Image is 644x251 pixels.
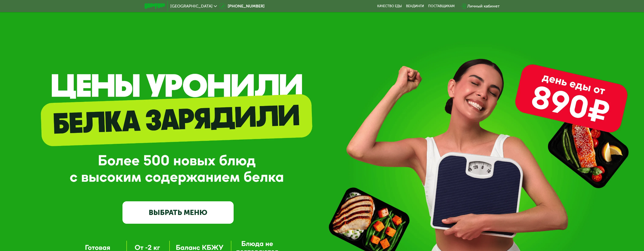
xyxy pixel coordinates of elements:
[428,4,455,8] div: поставщикам
[377,4,402,8] a: Качество еды
[467,3,500,9] div: Личный кабинет
[219,3,264,9] a: [PHONE_NUMBER]
[170,4,213,8] span: [GEOGRAPHIC_DATA]
[122,201,234,224] a: ВЫБРАТЬ МЕНЮ
[406,4,424,8] a: Вендинги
